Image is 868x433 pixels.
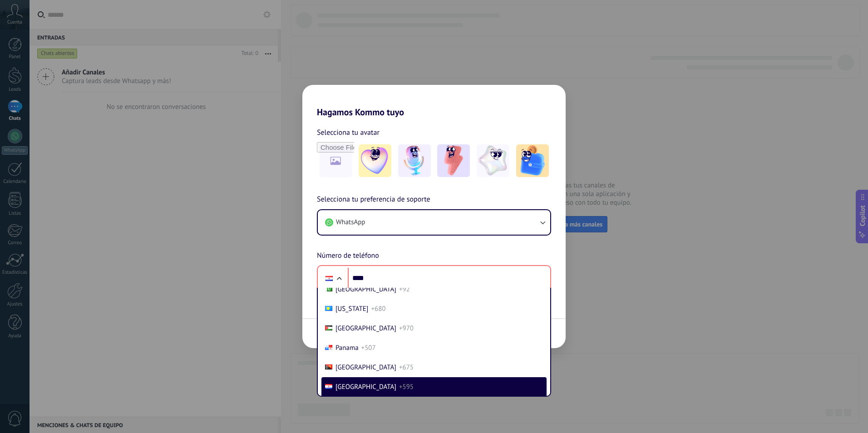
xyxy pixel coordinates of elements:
[335,285,396,294] span: [GEOGRAPHIC_DATA]
[399,383,414,391] span: +595
[359,144,391,177] img: -1.jpeg
[399,285,410,294] span: +92
[321,269,338,288] div: Paraguay: + 595
[317,194,430,206] span: Selecciona tu preferencia de soporte
[302,85,566,118] h2: Hagamos Kommo tuyo
[317,127,380,138] span: Selecciona tu avatar
[437,144,470,177] img: -3.jpeg
[335,305,368,313] span: [US_STATE]
[335,383,396,391] span: [GEOGRAPHIC_DATA]
[399,324,414,333] span: +970
[317,250,379,262] span: Número de teléfono
[516,144,549,177] img: -5.jpeg
[371,305,385,313] span: +680
[477,144,509,177] img: -4.jpeg
[335,324,396,333] span: [GEOGRAPHIC_DATA]
[335,363,396,372] span: [GEOGRAPHIC_DATA]
[398,144,431,177] img: -2.jpeg
[335,344,359,352] span: Panama
[318,210,550,235] button: WhatsApp
[361,344,376,352] span: +507
[336,218,365,227] span: WhatsApp
[399,363,414,372] span: +675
